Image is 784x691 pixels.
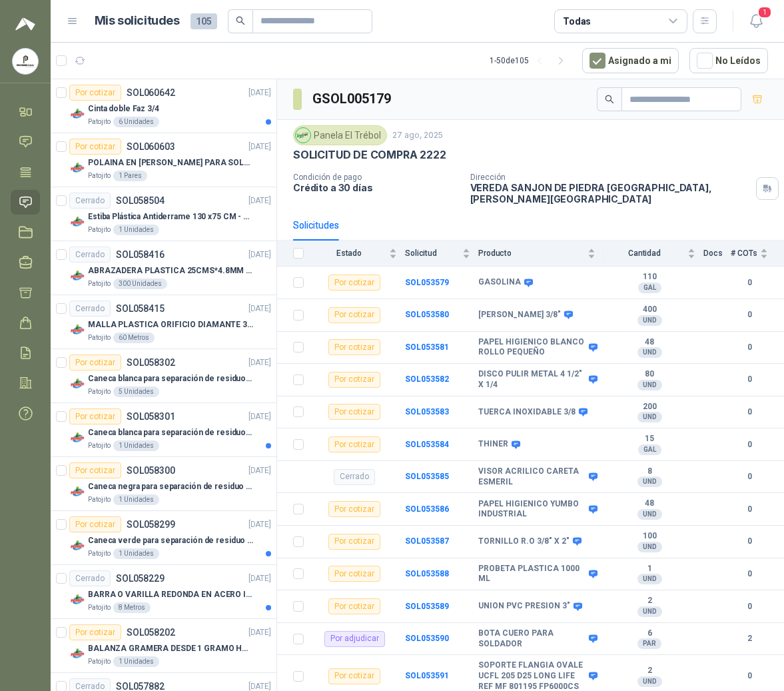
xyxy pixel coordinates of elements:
b: 0 [731,373,768,386]
b: 15 [603,434,695,444]
a: SOL053590 [405,634,449,643]
b: SOL053580 [405,310,449,319]
div: UND [637,315,662,326]
img: Company Logo [69,376,85,392]
div: 1 - 50 de 105 [490,50,572,71]
div: UND [637,476,662,487]
img: Company Logo [69,538,85,554]
p: MALLA PLASTICA ORIFICIO DIAMANTE 3MM [88,319,254,331]
p: BARRA O VARILLA REDONDA EN ACERO INOXIDABLE DE 2" O 50 MM [88,588,254,601]
span: Solicitud [405,249,460,258]
div: Por cotizar [69,354,121,370]
div: UND [637,676,662,687]
div: 300 Unidades [113,279,167,289]
p: SOL058504 [116,196,165,205]
a: SOL053583 [405,407,449,416]
a: SOL053584 [405,440,449,449]
th: Cantidad [603,241,703,267]
b: TORNILLO R.O 3/8" X 2" [478,536,570,547]
a: Por cotizarSOL060603[DATE] Company LogoPOLAINA EN [PERSON_NAME] PARA SOLDADOR / ADJUNTAR FICHA TE... [51,133,276,187]
b: DISCO PULIR METAL 4 1/2" X 1/4 [478,369,586,390]
b: 8 [603,466,695,477]
p: SOL060603 [127,142,175,151]
a: SOL053591 [405,671,449,680]
div: 1 Unidades [113,225,159,235]
img: Company Logo [69,268,85,284]
img: Logo peakr [15,16,35,32]
p: Patojito [88,440,111,451]
a: SOL053582 [405,374,449,384]
div: 5 Unidades [113,386,159,397]
p: Dirección [470,173,751,182]
p: Patojito [88,602,111,613]
div: Por adjudicar [324,631,385,647]
p: [DATE] [248,303,271,315]
p: Caneca blanca para separación de residuos 121 LT [88,372,254,385]
p: SOL060642 [127,88,175,97]
a: SOL053581 [405,343,449,352]
p: SOL058300 [127,466,175,475]
div: Por cotizar [328,598,380,614]
div: Por cotizar [328,436,380,452]
p: 27 ago, 2025 [392,129,443,142]
a: SOL053587 [405,536,449,546]
p: [DATE] [248,410,271,423]
b: UNION PVC PRESION 3" [478,601,570,612]
b: BOTA CUERO PARA SOLDADOR [478,628,586,649]
img: Company Logo [69,214,85,230]
div: Cerrado [69,247,111,263]
div: Por cotizar [328,566,380,582]
div: Solicitudes [293,218,339,233]
div: Por cotizar [328,307,380,323]
p: Caneca negra para separación de residuo 55 LT [88,480,254,493]
a: CerradoSOL058229[DATE] Company LogoBARRA O VARILLA REDONDA EN ACERO INOXIDABLE DE 2" O 50 MMPatoj... [51,565,276,619]
b: 2 [603,666,695,676]
a: Por cotizarSOL060642[DATE] Company LogoCinta doble Faz 3/4Patojito6 Unidades [51,79,276,133]
img: Company Logo [69,430,85,446]
b: 48 [603,337,695,348]
div: 1 Pares [113,171,147,181]
div: UND [637,380,662,390]
div: Por cotizar [69,516,121,532]
b: VISOR ACRILICO CARETA ESMERIL [478,466,586,487]
p: [DATE] [248,464,271,477]
div: UND [637,509,662,520]
a: Por cotizarSOL058299[DATE] Company LogoCaneca verde para separación de residuo 55 LTPatojito1 Uni... [51,511,276,565]
div: UND [637,542,662,552]
p: SOL058229 [116,574,165,583]
p: SOL058302 [127,358,175,367]
img: Company Logo [69,322,85,338]
div: Por cotizar [328,404,380,420]
p: Patojito [88,171,111,181]
b: 0 [731,600,768,613]
p: Crédito a 30 días [293,182,460,193]
th: # COTs [731,241,784,267]
p: [DATE] [248,626,271,639]
a: SOL053589 [405,602,449,611]
p: Patojito [88,548,111,559]
h1: Mis solicitudes [95,11,180,31]
b: 6 [603,628,695,639]
div: Por cotizar [328,372,380,388]
div: 1 Unidades [113,494,159,505]
div: 8 Metros [113,602,151,613]
div: Por cotizar [328,501,380,517]
span: 105 [191,13,217,29]
a: Por cotizarSOL058300[DATE] Company LogoCaneca negra para separación de residuo 55 LTPatojito1 Uni... [51,457,276,511]
div: Por cotizar [328,534,380,550]
p: SOL057882 [116,682,165,691]
div: Por cotizar [69,408,121,424]
b: 0 [731,568,768,580]
p: Patojito [88,386,111,397]
p: SOLICITUD DE COMPRA 2222 [293,148,446,162]
b: TUERCA INOXIDABLE 3/8 [478,407,576,418]
th: Producto [478,241,603,267]
b: PROBETA PLASTICA 1000 ML [478,564,586,584]
b: 110 [603,272,695,283]
p: [DATE] [248,87,271,99]
b: SOL053585 [405,472,449,481]
div: Por cotizar [69,462,121,478]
